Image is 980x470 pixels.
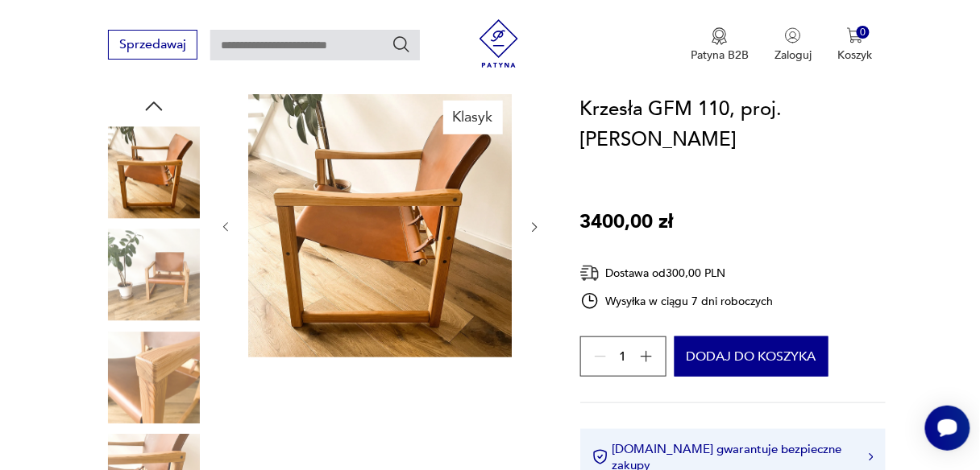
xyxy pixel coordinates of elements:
[580,263,774,283] div: Dostawa od 300,00 PLN
[475,19,523,68] img: Patyna - sklep z meblami i dekoracjami vintage
[691,27,749,63] a: Ikona medaluPatyna B2B
[925,406,970,451] iframe: Smartsupp widget button
[108,332,200,423] img: Zdjęcie produktu Krzesła GFM 110, proj. Edmund Homa
[248,94,512,357] img: Zdjęcie produktu Krzesła GFM 110, proj. Edmund Homa
[108,126,200,218] img: Zdjęcie produktu Krzesła GFM 110, proj. Edmund Homa
[108,229,200,321] img: Zdjęcie produktu Krzesła GFM 110, proj. Edmund Homa
[392,35,411,54] button: Szukaj
[785,27,801,43] img: Ikonka użytkownika
[580,263,600,283] img: Ikona dostawy
[691,47,749,63] p: Patyna B2B
[774,47,812,63] p: Zaloguj
[443,101,503,134] div: Klasyk
[691,27,749,63] button: Patyna B2B
[675,336,828,377] button: Dodaj do koszyka
[580,291,774,311] div: Wysyłka w ciągu 7 dni roboczych
[108,40,197,52] a: Sprzedawaj
[857,26,870,39] div: 0
[580,94,886,155] h1: Krzesła GFM 110, proj. [PERSON_NAME]
[592,449,608,465] img: Ikona certyfikatu
[620,352,627,362] span: 1
[847,27,863,43] img: Ikona koszyka
[712,27,728,45] img: Ikona medalu
[774,27,812,63] button: Zaloguj
[869,453,874,461] img: Ikona strzałki w prawo
[837,27,872,63] button: 0Koszyk
[108,30,197,60] button: Sprzedawaj
[837,47,872,63] p: Koszyk
[580,207,674,237] p: 3400,00 zł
